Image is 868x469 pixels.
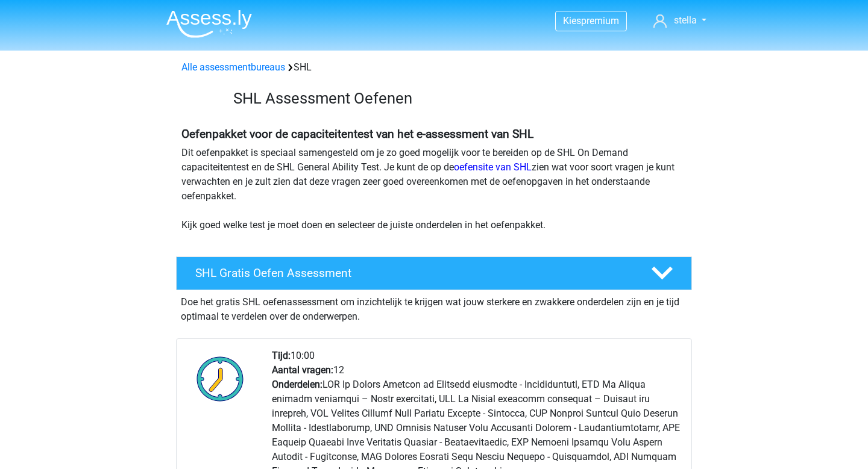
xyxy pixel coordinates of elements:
div: Doe het gratis SHL oefenassessment om inzichtelijk te krijgen wat jouw sterkere en zwakkere onder... [176,290,692,324]
b: Onderdelen: [272,379,322,390]
a: oefensite van SHL [454,161,532,173]
b: Aantal vragen: [272,364,333,376]
span: stella [674,14,697,26]
a: Alle assessmentbureaus [181,61,285,73]
h4: SHL Gratis Oefen Assessment [195,266,632,280]
a: Kiespremium [556,13,626,29]
a: SHL Gratis Oefen Assessment [171,256,697,290]
span: premium [581,15,619,26]
div: SHL [177,60,691,75]
b: Oefenpakket voor de capaciteitentest van het e-assessment van SHL [181,127,533,141]
span: Kies [563,15,581,26]
h3: SHL Assessment Oefenen [233,89,682,108]
a: stella [649,13,711,28]
img: Klok [190,349,251,409]
b: Tijd: [272,350,291,361]
p: Dit oefenpakket is speciaal samengesteld om je zo goed mogelijk voor te bereiden op de SHL On Dem... [181,146,687,232]
img: Assessly [166,10,252,38]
